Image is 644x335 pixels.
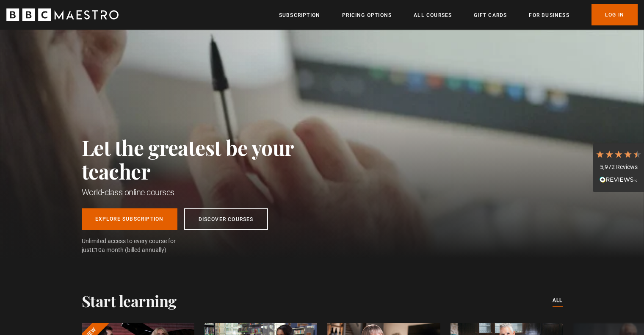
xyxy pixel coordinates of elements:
[474,11,507,19] a: Gift Cards
[279,4,638,25] nav: Primary
[600,177,638,183] img: REVIEWS.io
[279,11,320,19] a: Subscription
[82,186,332,198] h1: World-class online courses
[91,246,102,253] span: £10
[414,11,452,19] a: All Courses
[82,292,177,310] h2: Start learning
[595,175,642,185] div: Read All Reviews
[82,208,177,230] a: Explore Subscription
[184,208,268,230] a: Discover Courses
[593,143,644,192] div: 5,972 ReviewsRead All Reviews
[595,150,642,159] div: 4.7 Stars
[595,163,642,172] div: 5,972 Reviews
[553,296,563,305] a: All
[529,11,569,19] a: For business
[82,237,196,255] span: Unlimited access to every course for just a month (billed annually)
[591,4,638,25] a: Log In
[82,136,332,183] h2: Let the greatest be your teacher
[6,8,119,21] svg: BBC Maestro
[342,11,392,19] a: Pricing Options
